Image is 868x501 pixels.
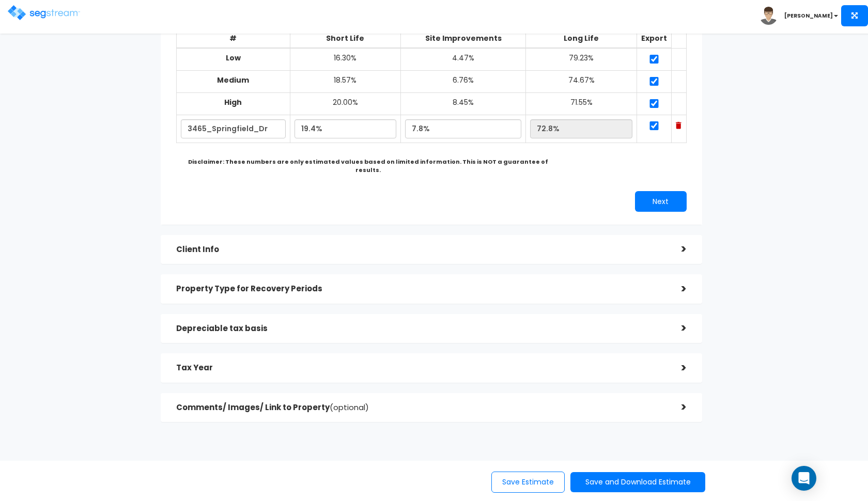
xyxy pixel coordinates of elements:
[637,29,672,49] th: Export
[666,320,687,336] div: >
[330,402,369,413] span: (optional)
[176,324,666,333] h5: Depreciable tax basis
[491,472,565,493] button: Save Estimate
[401,29,526,49] th: Site Improvements
[290,71,401,93] td: 18.57%
[666,360,687,376] div: >
[401,48,526,71] td: 4.47%
[784,12,833,20] b: [PERSON_NAME]
[176,245,666,254] h5: Client Info
[176,403,666,412] h5: Comments/ Images/ Link to Property
[666,399,687,415] div: >
[635,191,687,212] button: Next
[666,241,687,257] div: >
[188,158,548,174] b: Disclaimer: These numbers are only estimated values based on limited information. This is NOT a g...
[525,71,637,93] td: 74.67%
[666,281,687,297] div: >
[176,29,290,49] th: #
[401,71,526,93] td: 6.76%
[290,48,401,71] td: 16.30%
[217,75,249,85] b: Medium
[525,93,637,115] td: 71.55%
[676,122,681,129] img: Trash Icon
[224,97,242,107] b: High
[176,364,666,372] h5: Tax Year
[792,466,816,491] div: Open Intercom Messenger
[8,5,80,20] img: logo.png
[525,29,637,49] th: Long Life
[176,285,666,293] h5: Property Type for Recovery Periods
[290,29,401,49] th: Short Life
[525,48,637,71] td: 79.23%
[226,53,241,63] b: Low
[760,7,778,25] img: avatar.png
[570,472,705,492] button: Save and Download Estimate
[290,93,401,115] td: 20.00%
[401,93,526,115] td: 8.45%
